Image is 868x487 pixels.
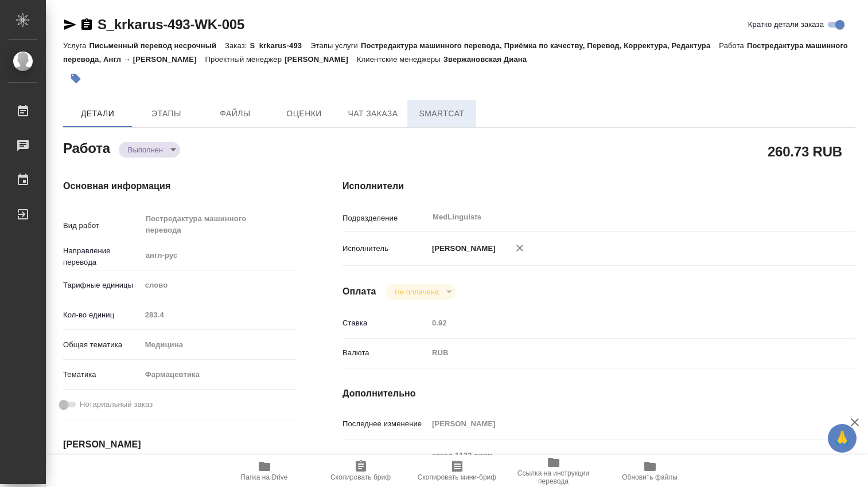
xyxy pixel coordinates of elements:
[216,455,313,487] button: Папка на Drive
[330,473,391,481] span: Скопировать бриф
[98,17,244,32] a: S_krkarus-493-WK-005
[391,287,442,297] button: Не оплачена
[505,455,602,487] button: Ссылка на инструкции перевода
[63,369,141,380] p: Тематика
[80,399,153,410] span: Нотариальный заказ
[63,309,141,321] p: Кол-во единиц
[409,455,505,487] button: Скопировать мини-бриф
[602,455,698,487] button: Обновить файлы
[828,424,857,453] button: 🙏
[345,107,400,121] span: Чат заказа
[141,335,297,355] div: Медицина
[428,243,496,254] p: [PERSON_NAME]
[63,179,297,193] h4: Основная информация
[719,41,747,50] p: Работа
[342,179,855,193] h4: Исполнители
[80,18,94,32] button: Скопировать ссылку
[63,280,141,291] p: Тарифные единицы
[361,41,719,50] p: Постредактура машинного перевода, Приёмка по качеству, Перевод, Корректура, Редактура
[241,473,288,481] span: Папка на Drive
[342,347,428,359] p: Валюта
[63,438,297,451] h4: [PERSON_NAME]
[357,55,443,64] p: Клиентские менеджеры
[310,41,361,50] p: Этапы услуги
[119,142,180,158] div: Выполнен
[313,455,409,487] button: Скопировать бриф
[342,285,376,299] h4: Оплата
[342,213,428,224] p: Подразделение
[768,142,842,161] h2: 260.73 RUB
[63,220,141,231] p: Вид работ
[414,107,469,121] span: SmartCat
[832,426,852,450] span: 🙏
[342,387,855,400] h4: Дополнительно
[124,145,166,155] button: Выполнен
[205,55,285,64] p: Проектный менеджер
[141,307,297,323] input: Пустое поле
[141,365,297,384] div: Фармацевтика
[507,235,532,261] button: Удалить исполнителя
[342,418,428,430] p: Последнее изменение
[70,107,125,121] span: Детали
[63,66,88,91] button: Добавить тэг
[443,55,535,64] p: Звержановская Диана
[428,343,813,363] div: RUB
[208,107,263,121] span: Файлы
[141,276,297,295] div: слово
[512,469,595,485] span: Ссылка на инструкции перевода
[386,284,456,300] div: Выполнен
[225,41,250,50] p: Заказ:
[342,243,428,254] p: Исполнитель
[250,41,310,50] p: S_krkarus-493
[622,473,678,481] span: Обновить файлы
[139,107,194,121] span: Этапы
[63,339,141,351] p: Общая тематика
[63,18,77,32] button: Скопировать ссылку для ЯМессенджера
[277,107,332,121] span: Оценки
[63,137,110,158] h2: Работа
[63,245,141,268] p: Направление перевода
[748,19,824,30] span: Кратко детали заказа
[63,41,89,50] p: Услуга
[342,317,428,329] p: Ставка
[285,55,357,64] p: [PERSON_NAME]
[428,415,813,432] input: Пустое поле
[89,41,225,50] p: Письменный перевод несрочный
[418,473,496,481] span: Скопировать мини-бриф
[428,315,813,331] input: Пустое поле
